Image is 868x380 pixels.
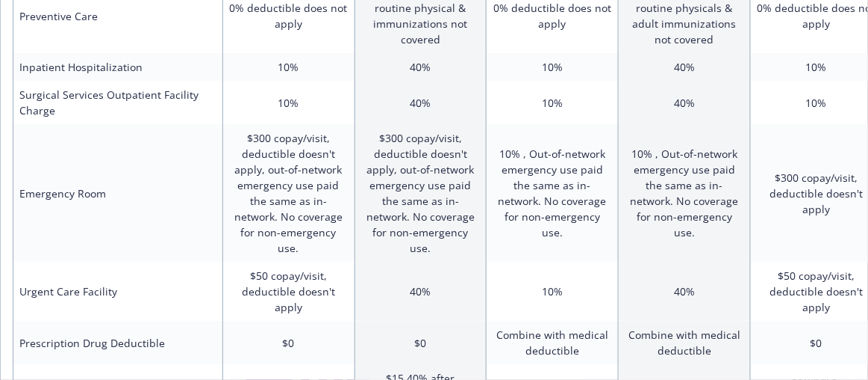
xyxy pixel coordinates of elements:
td: 40% [619,81,751,124]
td: 10% [222,81,355,124]
td: 40% [355,262,487,321]
td: Combine with medical deductible [619,321,751,364]
td: 40% [619,262,751,321]
td: $0 [355,321,487,364]
td: Inpatient Hospitalization [13,53,223,81]
td: Combine with medical deductible [487,321,619,364]
td: $300 copay/visit, deductible doesn't apply, out-of-network emergency use paid the same as in-netw... [355,124,487,262]
td: Urgent Care Facility [13,262,223,321]
td: 40% [355,81,487,124]
td: Prescription Drug Deductible [13,321,223,364]
td: $0 [222,321,355,364]
td: $50 copay/visit, deductible doesn't apply [222,262,355,321]
td: 10% [487,53,619,81]
td: 10% , Out-of-network emergency use paid the same as in-network. No coverage for non-emergency use. [487,124,619,262]
td: 10% , Out-of-network emergency use paid the same as in-network. No coverage for non-emergency use. [619,124,751,262]
td: Emergency Room [13,124,223,262]
td: 40% [355,53,487,81]
td: 10% [222,53,355,81]
td: Surgical Services Outpatient Facility Charge [13,81,223,124]
td: 10% [487,262,619,321]
td: $300 copay/visit, deductible doesn't apply, out-of-network emergency use paid the same as in-netw... [222,124,355,262]
td: 10% [487,81,619,124]
td: 40% [619,53,751,81]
